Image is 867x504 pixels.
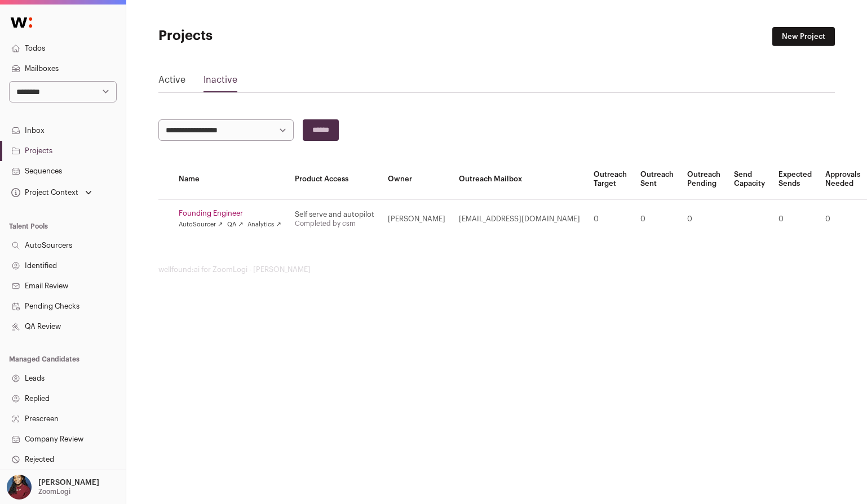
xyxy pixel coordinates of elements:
button: Open dropdown [9,185,94,200]
td: [EMAIL_ADDRESS][DOMAIN_NAME] [452,200,587,239]
img: Wellfound [5,11,38,34]
a: AutoSourcer ↗ [179,220,223,229]
h1: Projects [158,27,384,45]
th: Send Capacity [727,159,772,200]
a: Completed by csm [295,220,356,227]
th: Outreach Target [587,159,634,200]
a: New Project [772,27,835,46]
p: [PERSON_NAME] [38,478,99,487]
th: Product Access [288,159,381,200]
footer: wellfound:ai for ZoomLogi - [PERSON_NAME] [158,265,835,274]
th: Approvals Needed [819,159,867,200]
a: QA ↗ [227,220,243,229]
th: Outreach Pending [680,159,727,200]
a: Active [158,73,185,91]
th: Expected Sends [772,159,819,200]
td: 0 [680,200,727,239]
td: 0 [634,200,680,239]
button: Open dropdown [5,475,101,499]
td: [PERSON_NAME] [381,200,452,239]
div: Self serve and autopilot [295,210,374,219]
img: 10010497-medium_jpg [7,475,32,499]
th: Owner [381,159,452,200]
td: 0 [587,200,634,239]
div: Project Context [9,188,78,197]
a: Inactive [204,73,237,91]
th: Name [172,159,288,200]
th: Outreach Mailbox [452,159,587,200]
p: ZoomLogi [38,487,70,496]
a: Analytics ↗ [247,220,281,229]
th: Outreach Sent [634,159,680,200]
td: 0 [772,200,819,239]
td: 0 [819,200,867,239]
a: Founding Engineer [179,209,281,218]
